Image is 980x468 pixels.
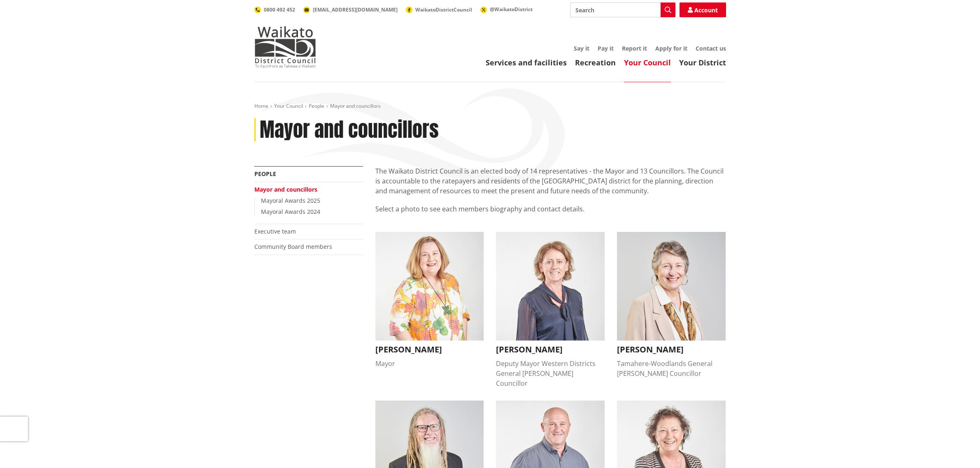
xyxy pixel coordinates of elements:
a: People [254,170,276,178]
h3: [PERSON_NAME] [496,345,605,354]
span: [EMAIL_ADDRESS][DOMAIN_NAME] [313,6,398,13]
a: Services and facilities [486,58,567,67]
a: Mayor and councillors [254,185,317,193]
button: Carolyn Eyre [PERSON_NAME] Deputy Mayor Western Districts General [PERSON_NAME] Councillor [496,232,605,388]
h1: Mayor and councillors [260,118,439,142]
a: WaikatoDistrictCouncil [406,6,472,13]
a: Contact us [696,44,726,52]
div: Tamahere-Woodlands General [PERSON_NAME] Councillor [617,359,726,378]
span: WaikatoDistrictCouncil [415,6,472,13]
a: Account [680,2,726,17]
a: Recreation [575,58,616,67]
nav: breadcrumb [254,103,726,110]
button: Crystal Beavis [PERSON_NAME] Tamahere-Woodlands General [PERSON_NAME] Councillor [617,232,726,378]
a: [EMAIL_ADDRESS][DOMAIN_NAME] [303,6,398,13]
a: People [309,102,324,109]
a: Your District [679,58,726,67]
a: @WaikatoDistrict [480,6,533,13]
a: Mayoral Awards 2024 [261,208,320,215]
img: Waikato District Council - Te Kaunihera aa Takiwaa o Waikato [254,26,316,67]
span: Mayor and councillors [330,102,381,109]
a: Apply for it [655,44,687,52]
div: Mayor [375,359,484,368]
span: @WaikatoDistrict [490,6,533,13]
p: Select a photo to see each members biography and contact details. [375,204,726,224]
a: Community Board members [254,243,332,250]
a: Executive team [254,227,296,235]
a: Say it [574,44,589,52]
button: Jacqui Church [PERSON_NAME] Mayor [375,232,484,368]
img: Jacqui Church [375,232,484,341]
img: Crystal Beavis [617,232,726,341]
a: Report it [622,44,647,52]
a: Mayoral Awards 2025 [261,197,320,204]
p: The Waikato District Council is an elected body of 14 representatives - the Mayor and 13 Councill... [375,166,726,196]
h3: [PERSON_NAME] [375,345,484,354]
a: Your Council [624,58,671,67]
a: Home [254,102,268,109]
input: Search input [570,2,675,17]
img: Carolyn Eyre [496,232,605,341]
h3: [PERSON_NAME] [617,345,726,354]
a: Your Council [274,102,303,109]
span: 0800 492 452 [264,6,295,13]
a: 0800 492 452 [254,6,295,13]
div: Deputy Mayor Western Districts General [PERSON_NAME] Councillor [496,359,605,388]
a: Pay it [598,44,614,52]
